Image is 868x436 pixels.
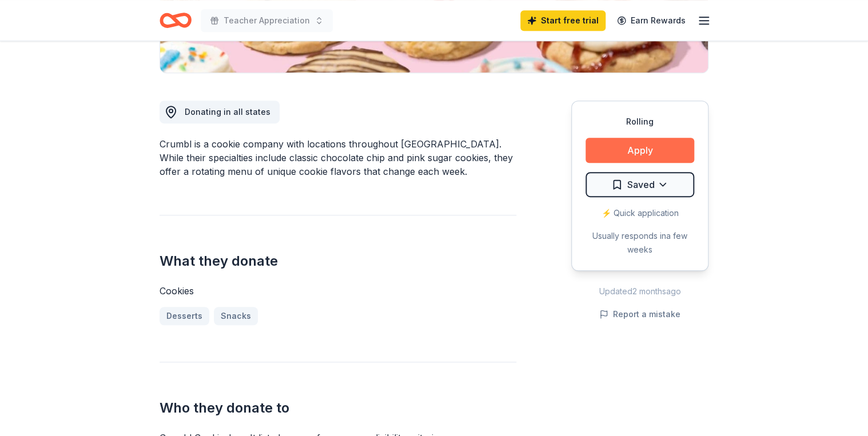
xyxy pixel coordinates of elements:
[586,172,694,197] button: Saved
[586,229,694,257] div: Usually responds in a few weeks
[599,307,680,321] button: Report a mistake
[571,285,708,298] div: Updated 2 months ago
[160,7,192,34] a: Home
[520,10,606,31] a: Start free trial
[160,252,516,270] h2: What they donate
[586,138,694,163] button: Apply
[214,307,258,325] a: Snacks
[160,137,516,178] div: Crumbl is a cookie company with locations throughout [GEOGRAPHIC_DATA]. While their specialties i...
[160,399,516,417] h2: Who they donate to
[586,115,694,129] div: Rolling
[586,206,694,220] div: ⚡️ Quick application
[160,307,209,325] a: Desserts
[185,107,270,117] span: Donating in all states
[610,10,692,31] a: Earn Rewards
[224,14,310,27] span: Teacher Appreciation
[201,9,333,32] button: Teacher Appreciation
[627,177,655,192] span: Saved
[160,284,516,298] div: Cookies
